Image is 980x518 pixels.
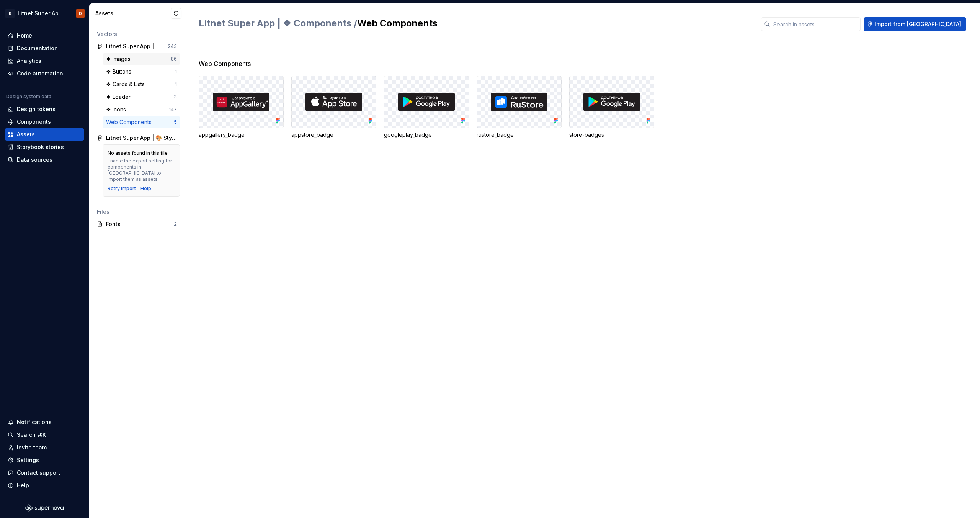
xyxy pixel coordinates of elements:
a: Storybook stories [5,141,84,153]
a: Settings [5,454,84,466]
h2: Web Components [199,17,752,30]
div: Invite team [17,444,47,451]
div: Design system data [6,93,51,100]
a: Fonts2 [94,218,180,230]
div: D [79,10,82,16]
div: Assets [95,10,171,17]
div: Files [97,208,177,216]
div: Storybook stories [17,143,64,151]
div: Data sources [17,156,52,164]
div: 147 [169,107,177,113]
div: 1 [175,69,177,75]
span: Web Components [199,59,251,68]
a: Analytics [5,55,84,67]
a: Components [5,116,84,128]
a: Assets [5,128,84,141]
a: Litnet Super App | ❖ Components243 [94,40,180,52]
div: Design tokens [17,105,56,113]
div: appgallery_badge [199,131,284,139]
div: ❖ Buttons [106,68,134,75]
div: Components [17,118,51,126]
div: googleplay_badge [384,131,469,139]
div: Litnet Super App 2.0. [18,10,67,17]
span: Import from [GEOGRAPHIC_DATA] [875,20,961,28]
a: Documentation [5,42,84,54]
div: 1 [175,81,177,87]
div: No assets found in this file [108,150,168,156]
button: Retry import [108,185,136,192]
div: Help [17,482,29,489]
a: ❖ Cards & Lists1 [103,78,180,90]
div: Home [17,32,32,39]
div: 2 [174,221,177,227]
div: ❖ Icons [106,106,129,113]
button: Contact support [5,467,84,479]
div: Assets [17,131,35,138]
div: Fonts [106,220,174,228]
div: appstore_badge [291,131,376,139]
a: Home [5,30,84,42]
div: K [5,9,15,18]
div: Search ⌘K [17,431,46,439]
div: ❖ Cards & Lists [106,80,148,88]
div: Litnet Super App | 🎨 Styles [106,134,177,142]
a: Design tokens [5,103,84,115]
button: KLitnet Super App 2.0.D [2,5,87,21]
svg: Supernova Logo [25,504,64,512]
div: Vectors [97,30,177,38]
button: Help [5,479,84,492]
div: store-badges [569,131,654,139]
button: Import from [GEOGRAPHIC_DATA] [864,17,966,31]
div: Documentation [17,44,58,52]
div: Web Components [106,118,155,126]
a: Litnet Super App | 🎨 Styles [94,132,180,144]
div: Contact support [17,469,60,477]
a: Code automation [5,67,84,80]
button: Notifications [5,416,84,428]
div: Settings [17,456,39,464]
div: Code automation [17,70,63,77]
a: ❖ Images86 [103,53,180,65]
div: ❖ Loader [106,93,134,101]
div: rustore_badge [477,131,562,139]
div: 5 [174,119,177,125]
div: Notifications [17,418,52,426]
div: Analytics [17,57,41,65]
a: ❖ Loader3 [103,91,180,103]
div: 243 [168,43,177,49]
div: ❖ Images [106,55,134,63]
div: 3 [174,94,177,100]
a: ❖ Icons147 [103,103,180,116]
input: Search in assets... [770,17,861,31]
a: Invite team [5,441,84,454]
button: Search ⌘K [5,429,84,441]
div: Enable the export setting for components in [GEOGRAPHIC_DATA] to import them as assets. [108,158,175,182]
a: Help [140,185,151,192]
div: Litnet Super App | ❖ Components [106,43,163,50]
a: Web Components5 [103,116,180,128]
a: Data sources [5,154,84,166]
a: ❖ Buttons1 [103,66,180,78]
span: Litnet Super App | ❖ Components / [199,18,357,29]
div: 86 [171,56,177,62]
